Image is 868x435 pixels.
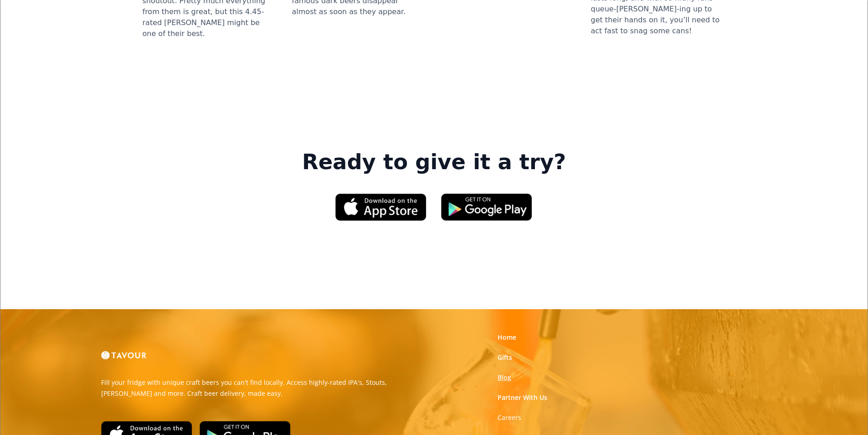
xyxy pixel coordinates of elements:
[498,333,516,342] a: Home
[498,373,511,382] a: Blog
[498,353,512,362] a: Gifts
[498,413,521,422] a: Careers
[302,150,566,175] strong: Ready to give it a try?
[498,393,547,402] a: Partner With Us
[101,377,427,399] p: Fill your fridge with unique craft beers you can't find locally. Access highly-rated IPA's, Stout...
